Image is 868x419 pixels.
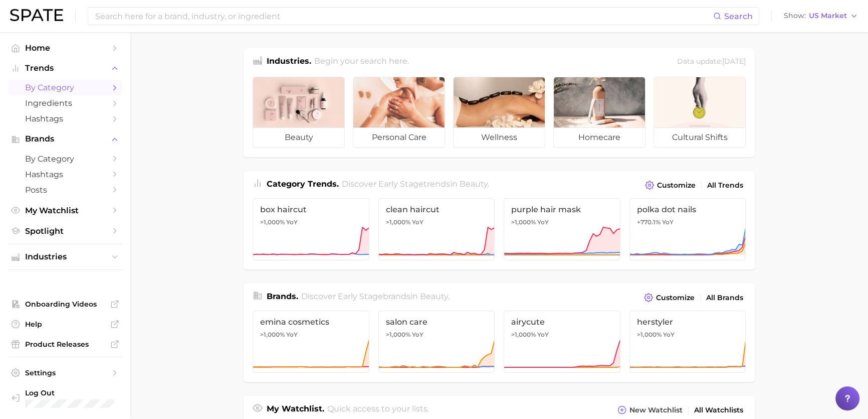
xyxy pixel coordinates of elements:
span: Discover Early Stage brands in . [301,292,450,301]
span: New Watchlist [629,406,683,414]
button: New Watchlist [615,403,685,417]
span: Discover Early Stage trends in . [342,179,489,189]
a: All Watchlists [692,403,746,417]
span: >1,000% [511,218,536,226]
a: box haircut>1,000% YoY [253,198,369,260]
span: All Watchlists [694,406,743,414]
a: cultural shifts [654,77,746,148]
span: Spotlight [25,226,105,236]
span: emina cosmetics [260,317,362,327]
span: YoY [286,331,298,339]
a: Home [8,40,122,56]
span: Brands [25,134,105,144]
span: beauty [420,292,448,301]
span: YoY [412,218,423,226]
span: Industries [25,252,105,261]
img: SPATE [10,9,63,21]
a: airycute>1,000% YoY [504,311,620,373]
button: Customize [641,291,697,305]
span: US Market [809,13,847,19]
span: Category Trends . [267,179,339,189]
span: cultural shifts [654,127,745,148]
a: All Trends [705,179,746,192]
span: >1,000% [511,331,536,338]
a: purple hair mask>1,000% YoY [504,198,620,260]
span: YoY [537,218,549,226]
span: >1,000% [260,331,285,338]
span: wellness [454,127,545,148]
span: salon care [386,317,488,327]
a: emina cosmetics>1,000% YoY [253,311,369,373]
a: clean haircut>1,000% YoY [378,198,495,260]
span: +770.1% [637,218,661,226]
h1: Industries. [267,55,311,69]
span: Settings [25,368,105,377]
span: box haircut [260,205,362,214]
span: by Category [25,83,105,92]
h1: My Watchlist. [267,403,324,417]
input: Search here for a brand, industry, or ingredient [94,8,713,25]
a: All Brands [704,291,746,305]
span: Ingredients [25,98,105,108]
button: Trends [8,61,122,76]
div: Data update: [DATE] [677,55,746,69]
span: herstyler [637,317,739,327]
span: Hashtags [25,170,105,179]
a: polka dot nails+770.1% YoY [629,198,746,260]
a: My Watchlist [8,203,122,218]
a: Hashtags [8,111,122,126]
span: Hashtags [25,114,105,123]
span: Customize [657,181,696,190]
a: by Category [8,151,122,167]
a: Product Releases [8,337,122,352]
span: YoY [286,218,298,226]
span: YoY [537,331,549,339]
span: personal care [353,127,445,148]
a: homecare [553,77,645,148]
span: >1,000% [637,331,662,338]
span: Brands . [267,292,298,301]
span: Posts [25,185,105,195]
a: personal care [353,77,445,148]
span: Help [25,320,105,329]
span: airycute [511,317,613,327]
span: >1,000% [260,218,285,226]
span: by Category [25,154,105,164]
a: wellness [453,77,545,148]
span: beauty [253,127,344,148]
a: by Category [8,80,122,95]
span: clean haircut [386,205,488,214]
span: Onboarding Videos [25,300,105,309]
a: Spotlight [8,223,122,239]
span: My Watchlist [25,206,105,215]
button: Industries [8,249,122,264]
span: YoY [663,331,675,339]
span: Search [724,12,753,21]
span: homecare [554,127,645,148]
span: Show [784,13,806,19]
a: Settings [8,365,122,380]
a: Ingredients [8,95,122,111]
span: Trends [25,64,105,73]
a: Help [8,317,122,332]
span: Customize [656,294,695,302]
a: herstyler>1,000% YoY [629,311,746,373]
span: Home [25,43,105,53]
span: YoY [412,331,423,339]
a: beauty [253,77,345,148]
span: polka dot nails [637,205,739,214]
span: YoY [662,218,674,226]
a: salon care>1,000% YoY [378,311,495,373]
span: >1,000% [386,331,410,338]
span: Log Out [25,388,114,397]
button: Brands [8,131,122,147]
a: Log out. Currently logged in with e-mail jkno@cosmax.com. [8,385,122,411]
h2: Quick access to your lists. [327,403,429,417]
button: ShowUS Market [781,10,860,23]
a: Hashtags [8,167,122,182]
span: purple hair mask [511,205,613,214]
span: >1,000% [386,218,410,226]
a: Onboarding Videos [8,297,122,312]
span: beauty [460,179,488,189]
span: Product Releases [25,340,105,349]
